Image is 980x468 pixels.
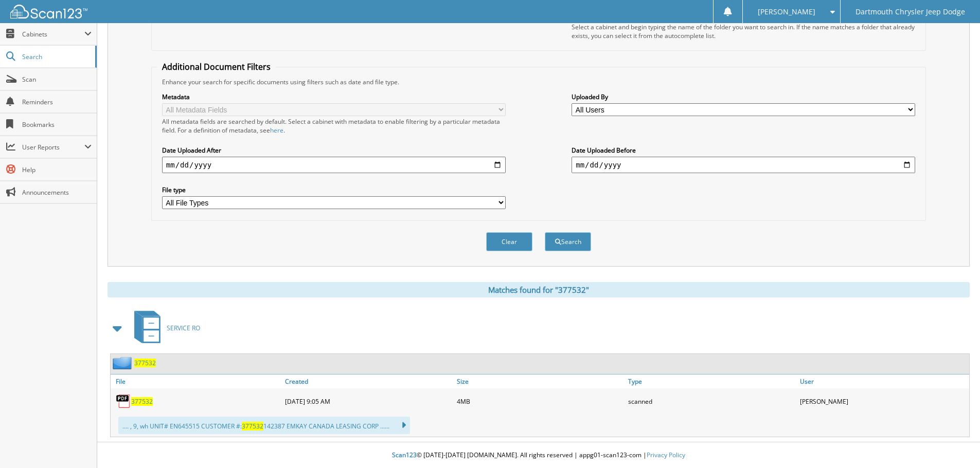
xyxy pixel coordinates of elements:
button: Clear [486,232,532,251]
span: Search [22,52,90,61]
a: 377532 [134,359,156,367]
div: scanned [626,391,797,411]
a: Size [454,375,626,388]
a: SERVICE RO [128,308,200,348]
div: .... , 9, wh UNIT# EN645515 CUSTOMER #: 142387 EMKAY CANADA LEASING CORP ...... [118,417,410,434]
span: Announcements [22,188,92,197]
input: start [162,157,506,173]
img: scan123-logo-white.svg [10,5,87,18]
span: Dartmouth Chrysler Jeep Dodge [856,9,965,15]
label: File type [162,185,506,194]
span: Help [22,165,92,174]
img: PDF.png [116,394,131,409]
span: [PERSON_NAME] [758,9,815,15]
a: 377532 [131,397,153,406]
label: Uploaded By [572,92,915,101]
label: Date Uploaded Before [572,146,915,155]
button: Search [545,232,591,251]
span: Bookmarks [22,120,92,129]
span: 377532 [242,422,263,430]
a: File [111,375,282,388]
span: Scan123 [392,451,417,459]
input: end [572,157,915,173]
span: Reminders [22,98,92,106]
div: © [DATE]-[DATE] [DOMAIN_NAME]. All rights reserved | appg01-scan123-com | [97,443,980,468]
label: Metadata [162,92,506,101]
span: SERVICE RO [167,324,200,332]
div: Select a cabinet and begin typing the name of the folder you want to search in. If the name match... [572,23,915,40]
a: Created [282,375,454,388]
legend: Additional Document Filters [157,61,276,72]
img: folder2.png [113,357,134,369]
label: Date Uploaded After [162,146,506,155]
div: [DATE] 9:05 AM [282,391,454,411]
a: here [270,126,283,135]
iframe: Chat Widget [929,419,980,468]
div: Matches found for "377532" [108,282,970,297]
a: Privacy Policy [647,451,685,459]
div: 4MB [454,391,626,411]
div: Enhance your search for specific documents using filters such as date and file type. [157,78,920,86]
div: All metadata fields are searched by default. Select a cabinet with metadata to enable filtering b... [162,117,506,135]
a: Type [626,375,797,388]
span: Cabinets [22,30,84,39]
span: Scan [22,75,92,84]
span: User Reports [22,143,84,152]
div: [PERSON_NAME] [797,391,969,411]
a: User [797,375,969,388]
